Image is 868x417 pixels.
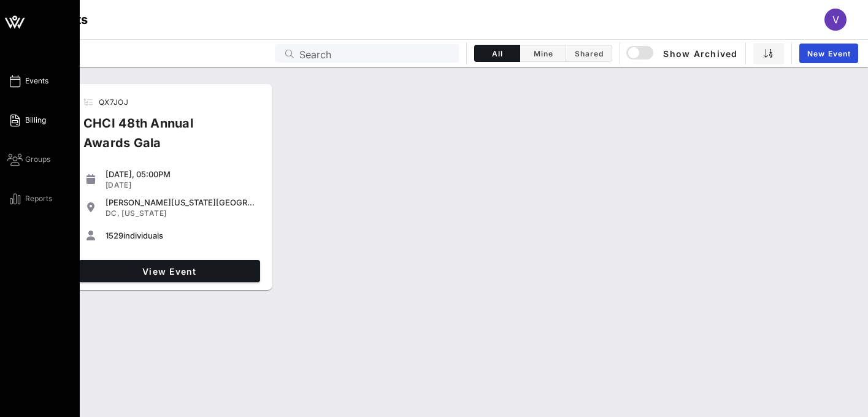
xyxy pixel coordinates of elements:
[520,45,566,62] button: Mine
[482,49,512,58] span: All
[25,193,52,204] span: Reports
[25,75,48,86] span: Events
[106,197,255,207] div: [PERSON_NAME][US_STATE][GEOGRAPHIC_DATA]
[106,169,255,179] div: [DATE], 05:00PM
[83,266,255,277] span: View Event
[106,180,255,190] div: [DATE]
[106,208,120,218] span: DC,
[566,45,612,62] button: Shared
[74,113,247,163] div: CHCI 48th Annual Awards Gala
[7,191,52,206] a: Reports
[106,231,255,240] div: individuals
[807,49,851,58] span: New Event
[25,115,46,126] span: Billing
[628,46,737,61] span: Show Archived
[832,13,839,26] span: V
[79,260,260,282] a: View Event
[824,9,847,31] div: V
[528,49,558,58] span: Mine
[574,49,604,58] span: Shared
[7,74,48,88] a: Events
[7,113,46,128] a: Billing
[628,42,738,64] button: Show Archived
[99,98,128,107] span: QX7JOJ
[7,152,50,167] a: Groups
[25,154,50,165] span: Groups
[106,231,123,240] span: 1529
[121,208,166,218] span: [US_STATE]
[474,45,520,62] button: All
[799,44,858,63] a: New Event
